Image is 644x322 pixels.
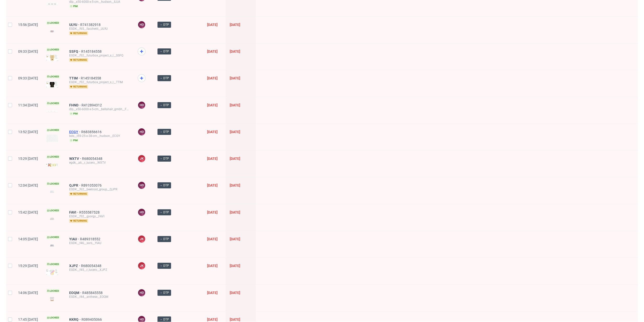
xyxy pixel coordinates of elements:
[46,75,60,79] span: Locked
[46,289,60,293] span: Locked
[46,128,60,132] span: Locked
[18,23,38,27] span: 15:56 [DATE]
[69,214,130,218] div: EGDK__f52__gyorgy__FAVI
[138,209,145,216] figcaption: HD
[79,210,101,214] a: R555587528
[69,23,80,27] a: ULYU
[207,264,218,268] span: [DATE]
[69,264,81,268] a: XJPZ
[159,264,169,268] span: → DTP
[46,209,60,213] span: Locked
[46,110,58,112] img: version_two_editor_design
[69,53,130,57] div: EGDK__f52__futurbox_project_s_l__SSFQ
[230,264,240,268] span: [DATE]
[69,192,88,196] span: returning
[18,183,38,187] span: 12:04 [DATE]
[230,183,240,187] span: [DATE]
[69,291,82,295] a: EOQM
[81,130,103,134] a: R683856616
[18,237,38,241] span: 14:05 [DATE]
[207,76,218,80] span: [DATE]
[82,157,103,161] a: R680054348
[207,183,218,187] span: [DATE]
[69,80,130,84] div: EGDK__f52__futurbox_project_s_l__TTIM
[69,107,130,111] div: dlp__x50-6000-x-5-cm__bellahair_gmbh__FHND
[81,76,102,80] a: R145184558
[18,103,38,107] span: 11:34 [DATE]
[159,103,169,107] span: → DTP
[82,103,103,107] a: R412894312
[69,49,81,53] a: SSFQ
[207,237,218,241] span: [DATE]
[46,242,58,249] img: version_two_editor_design
[46,48,60,52] span: Locked
[138,262,145,269] figcaption: JK
[230,237,240,241] span: [DATE]
[18,157,38,161] span: 15:29 [DATE]
[46,235,60,239] span: Locked
[80,23,102,27] span: R741382918
[82,291,104,295] a: R485845558
[230,130,240,134] span: [DATE]
[230,291,240,295] span: [DATE]
[69,219,88,223] span: returning
[69,112,79,116] span: pim
[81,183,103,187] a: R891053076
[138,21,145,28] figcaption: HD
[138,236,145,243] figcaption: JK
[46,316,60,320] span: Locked
[159,76,169,80] span: → DTP
[46,28,58,35] img: version_two_editor_design
[159,290,169,295] span: → DTP
[230,317,240,321] span: [DATE]
[69,76,81,80] a: TTIM
[18,49,38,53] span: 09:33 [DATE]
[69,157,82,161] a: WXTV
[46,155,60,159] span: Locked
[230,103,240,107] span: [DATE]
[46,296,58,302] img: version_two_editor_design
[46,188,58,195] img: version_two_editor_design.png
[138,182,145,189] figcaption: HD
[69,4,79,8] span: pim
[207,130,218,134] span: [DATE]
[69,31,88,35] span: returning
[69,103,82,107] a: FHND
[69,58,88,62] span: returning
[46,269,58,275] img: version_two_editor_design.png
[69,237,80,241] a: YIAU
[230,157,240,161] span: [DATE]
[69,241,130,245] div: EGDK__f46__sors__YIAU
[159,210,169,215] span: → DTP
[207,157,218,161] span: [DATE]
[46,21,60,25] span: Locked
[69,187,130,191] div: EGDK__f62__beetroot_group__QJPR
[81,264,102,268] a: R680054348
[159,317,169,322] span: → DTP
[230,49,240,53] span: [DATE]
[207,317,218,321] span: [DATE]
[69,130,81,134] a: ECGY
[69,317,82,321] a: KKRQ
[138,155,145,162] figcaption: JK
[69,161,130,165] div: egdk__a6__r_lucero__WXTV
[159,130,169,134] span: → DTP
[69,268,130,272] div: EGDK__f45__r_lucero__XJPZ
[80,237,101,241] a: R489318552
[159,22,169,27] span: → DTP
[230,76,240,80] span: [DATE]
[46,3,58,5] img: version_two_editor_design
[46,55,58,61] img: version_two_editor_design.png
